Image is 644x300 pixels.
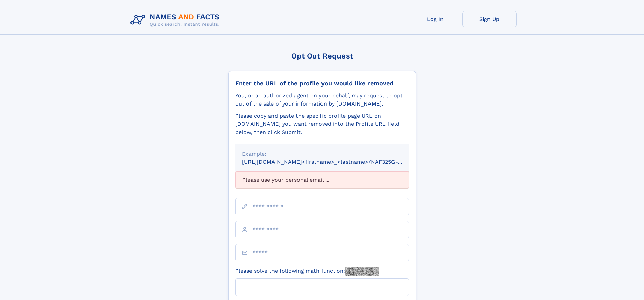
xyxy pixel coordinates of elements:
div: Enter the URL of the profile you would like removed [235,79,409,87]
img: Logo Names and Facts [128,11,225,29]
label: Please solve the following math function: [235,267,379,276]
a: Sign Up [462,11,517,27]
div: Please use your personal email ... [235,171,409,188]
div: Opt Out Request [228,52,416,60]
a: Log In [408,11,462,27]
div: You, or an authorized agent on your behalf, may request to opt-out of the sale of your informatio... [235,92,409,108]
div: Please copy and paste the specific profile page URL on [DOMAIN_NAME] you want removed into the Pr... [235,112,409,136]
div: Example: [242,150,402,158]
small: [URL][DOMAIN_NAME]<firstname>_<lastname>/NAF325G-xxxxxxxx [242,159,422,165]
